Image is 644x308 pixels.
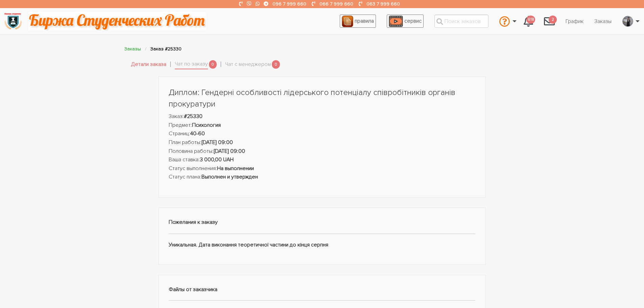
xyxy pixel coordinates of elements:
[340,15,376,28] a: правила
[169,138,476,147] li: План работы:
[272,60,280,69] span: 0
[404,18,422,24] span: сервис
[214,148,245,155] strong: [DATE] 09:00
[387,15,424,28] a: сервис
[28,12,206,30] img: motto-2ce64da2796df845c65ce8f9480b9c9d679903764b3ca6da4b6de107518df0fe.gif
[518,12,539,30] a: 618
[169,147,476,156] li: Половина работы:
[366,1,400,7] a: 063 7 999 660
[169,121,476,130] li: Предмет:
[200,156,234,163] strong: 3 000,00 UAH
[225,60,271,69] a: Чат с менеджером
[539,12,560,30] a: 2
[158,208,486,265] div: Уникальная. Дата виконання теоретичної частини до кінця серпня
[560,15,589,28] a: График
[169,129,476,138] li: Страниц:
[623,16,633,27] img: 20171208_160937.jpg
[389,16,403,27] img: play_icon-49f7f135c9dc9a03216cfdbccbe1e3994649169d890fb554cedf0eac35a01ba8.png
[342,16,353,27] img: agreement_icon-feca34a61ba7f3d1581b08bc946b2ec1ccb426f67415f344566775c155b7f62c.png
[192,122,221,128] strong: Психология
[150,45,182,53] li: Заказ #25330
[124,46,141,52] a: Заказы
[209,60,217,69] span: 0
[190,130,205,137] strong: 40-60
[526,16,535,24] span: 618
[4,12,22,30] img: logo-135dea9cf721667cc4ddb0c1795e3ba8b7f362e3d0c04e2cc90b931989920324.png
[272,1,306,7] a: 096 7 999 660
[589,15,617,28] a: Заказы
[175,60,208,69] a: Чат по заказу
[169,173,476,182] li: Статус плана:
[201,139,233,146] strong: [DATE] 09:00
[169,164,476,173] li: Статус выполнения:
[169,219,218,226] strong: Пожелания к заказу
[169,156,476,164] li: Ваша ставка:
[201,173,258,180] strong: Выполнен и утвержден
[184,113,202,120] strong: #25330
[355,18,374,24] span: правила
[131,60,166,69] a: Детали заказа
[169,87,476,110] h1: Диплом: Гендерні особливості лідерського потенціалу співробітників органів прокуратури
[549,16,557,24] span: 2
[169,286,217,293] strong: Файлы от заказчика
[217,165,254,172] strong: На выполнении
[319,1,353,7] a: 066 7 999 660
[169,112,476,121] li: Заказ:
[434,15,488,28] input: Поиск заказов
